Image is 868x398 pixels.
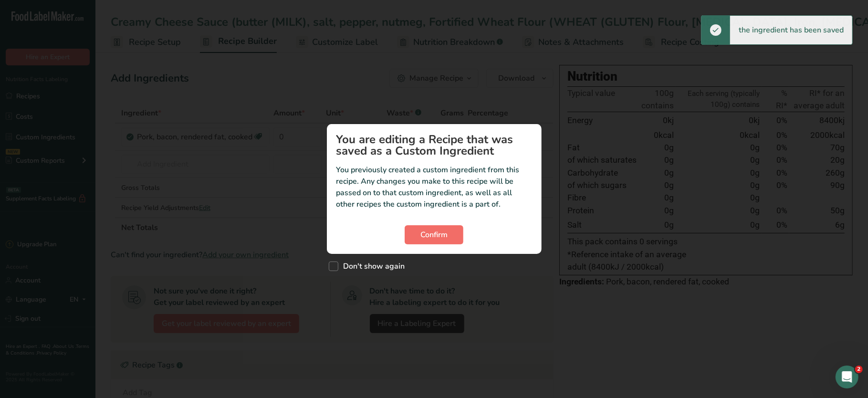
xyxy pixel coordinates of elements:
[338,262,405,271] span: Don't show again
[420,229,448,241] span: Confirm
[405,225,463,244] button: Confirm
[336,134,532,157] h1: You are editing a Recipe that was saved as a Custom Ingredient
[855,366,863,373] span: 2
[730,16,852,44] div: the ingredient has been saved
[836,366,858,388] iframe: Intercom live chat
[336,164,532,210] p: You previously created a custom ingredient from this recipe. Any changes you make to this recipe ...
